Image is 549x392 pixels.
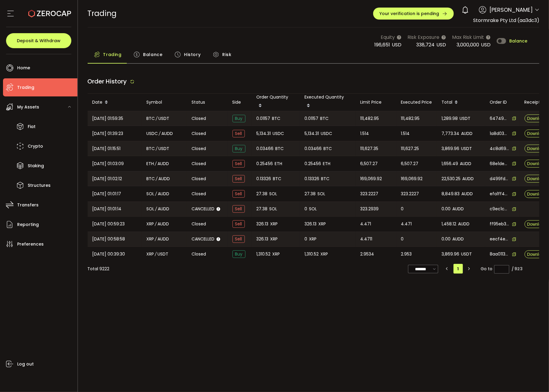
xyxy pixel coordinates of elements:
[257,251,271,258] span: 1,310.52
[527,131,546,136] span: Download
[305,160,321,167] span: 0.25456
[305,115,319,122] span: 0.01157
[527,192,546,196] span: Download
[512,266,522,272] div: / 923
[155,221,157,227] em: /
[270,205,277,212] span: SOL
[88,77,127,86] span: Order History
[509,39,527,43] span: Balance
[461,130,473,137] span: AUDD
[28,181,51,190] span: Structures
[272,115,281,122] span: BTC
[401,221,412,227] span: 4.471
[490,191,509,197] span: efa1ff44-ec74-4d1f-a80c-ce64eaed0558
[159,115,170,122] span: USDT
[232,175,245,183] span: Sell
[360,205,379,212] span: 323.2939
[92,251,125,258] span: [DATE] 00:39:30
[360,130,369,137] span: 1.514
[232,115,245,122] span: Buy
[305,190,316,197] span: 27.38
[305,236,307,243] span: 0
[158,236,169,243] span: AUDD
[17,360,34,368] span: Log out
[407,33,439,41] span: Risk Exposure
[147,115,155,122] span: BTC
[323,160,331,167] span: ETH
[324,145,332,152] span: BTC
[147,175,155,182] span: BTC
[252,94,300,111] div: Order Quantity
[232,190,245,198] span: Sell
[159,175,170,182] span: AUDD
[155,190,157,197] em: /
[442,205,451,212] span: 0.00
[270,190,277,197] span: SOL
[155,251,157,258] em: /
[381,33,395,41] span: Equity
[192,115,206,122] span: Closed
[92,175,122,182] span: [DATE] 01:02:12
[320,115,329,122] span: BTC
[17,240,44,249] span: Preferences
[158,251,169,258] span: USDT
[490,176,509,182] span: d499fd71-03d2-4f80-a385-13eec2786708
[17,103,39,111] span: My Assets
[228,99,252,106] div: Side
[232,250,245,258] span: Buy
[88,97,142,108] div: Date
[147,251,154,258] span: XRP
[401,251,412,258] span: 2.953
[490,146,509,152] span: 4c8d6931-938c-4cef-ae70-4599491152a2
[525,114,549,122] button: Download
[490,206,509,212] span: c9ec1c8b-951d-469f-9846-78b711703968
[460,115,471,122] span: USDT
[490,161,509,167] span: 68e1de92-bfb6-4cd6-b93b-a7eed9d8baf2
[360,236,373,243] span: 4.4711
[28,162,44,170] span: Staking
[442,236,451,243] span: 0.00
[442,160,458,167] span: 1,656.49
[490,236,509,242] span: eecf4ee3-db9c-429e-a331-0200939ce4bc
[273,130,284,137] span: USDC
[162,130,173,137] span: AUDD
[401,175,423,182] span: 169,069.92
[373,8,454,20] button: Your verification is pending
[462,190,473,197] span: AUDD
[442,115,458,122] span: 1,289.98
[416,41,435,48] span: 338,724
[155,160,157,167] em: /
[356,99,396,106] div: Limit Price
[379,11,439,16] span: Your verification is pending
[401,236,404,243] span: 0
[192,130,206,137] span: Closed
[485,99,520,106] div: Order ID
[192,206,215,212] span: Cancelled
[458,221,470,227] span: AUDD
[481,265,509,273] span: Go to
[360,160,378,167] span: 6,507.27
[147,160,154,167] span: ETH
[257,221,269,227] span: 326.13
[17,220,39,229] span: Reporting
[257,115,270,122] span: 0.01157
[92,160,124,167] span: [DATE] 01:03:09
[525,220,549,228] button: Download
[92,130,123,137] span: [DATE] 01:39:23
[461,251,472,258] span: USDT
[481,41,491,48] span: USD
[257,175,271,182] span: 0.13326
[147,236,154,243] span: XRP
[147,145,155,152] span: BTC
[401,160,419,167] span: 6,507.27
[192,221,206,227] span: Closed
[401,145,419,152] span: 111,627.25
[490,221,509,227] span: ff95eb3c-7242-4b0e-a630-516e4ccfa9f0
[478,327,549,392] div: Chat Widget
[360,145,379,152] span: 111,627.35
[222,49,231,61] span: Risk
[305,145,322,152] span: 0.03466
[453,205,464,212] span: AUDD
[401,205,404,212] span: 0
[159,130,161,137] em: /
